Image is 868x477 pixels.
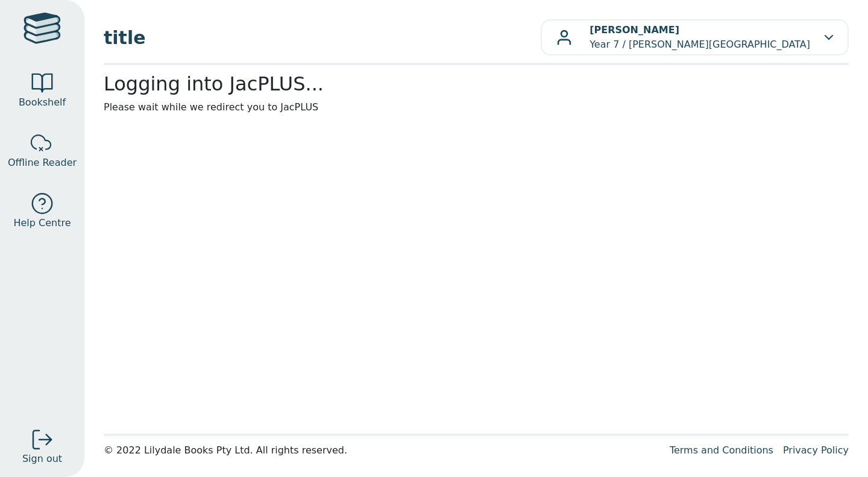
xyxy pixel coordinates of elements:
h2: Logging into JacPLUS... [104,72,849,95]
b: [PERSON_NAME] [590,24,679,36]
div: © 2022 Lilydale Books Pty Ltd. All rights reserved. [104,443,660,458]
span: Sign out [22,452,62,466]
button: [PERSON_NAME]Year 7 / [PERSON_NAME][GEOGRAPHIC_DATA] [541,19,849,55]
p: Please wait while we redirect you to JacPLUS [104,100,849,115]
a: Terms and Conditions [670,444,773,456]
a: Privacy Policy [783,444,849,456]
span: Offline Reader [8,156,77,170]
span: Bookshelf [19,95,66,110]
span: title [104,24,541,51]
span: Help Centre [13,216,71,230]
p: Year 7 / [PERSON_NAME][GEOGRAPHIC_DATA] [590,23,810,52]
